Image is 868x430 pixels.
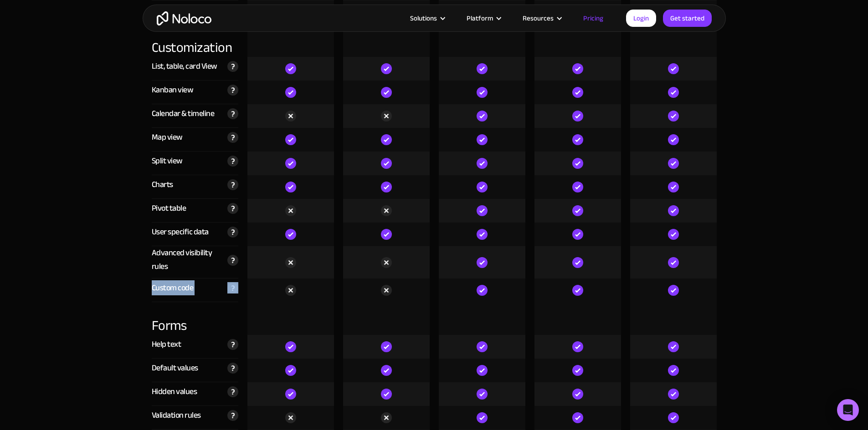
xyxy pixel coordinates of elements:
[523,12,554,24] div: Resources
[152,202,186,215] div: Pivot table
[152,385,197,399] div: Hidden values
[152,131,183,144] div: Map view
[152,281,194,295] div: Custom code
[467,12,493,24] div: Platform
[152,107,215,121] div: Calendar & timeline
[152,154,183,168] div: Split view
[152,302,238,335] div: Forms
[152,225,209,239] div: User specific data
[410,12,437,24] div: Solutions
[399,12,455,24] div: Solutions
[837,399,859,421] div: Open Intercom Messenger
[152,24,238,57] div: Customization
[152,178,173,192] div: Charts
[626,10,656,27] a: Login
[152,338,181,351] div: Help text
[572,12,615,24] a: Pricing
[152,361,198,375] div: Default values
[157,11,211,25] a: home
[455,12,511,24] div: Platform
[152,60,217,73] div: List, table, card View
[152,83,194,97] div: Kanban view
[152,409,201,422] div: Validation rules
[152,246,223,273] div: Advanced visibility rules
[663,10,712,27] a: Get started
[511,12,572,24] div: Resources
